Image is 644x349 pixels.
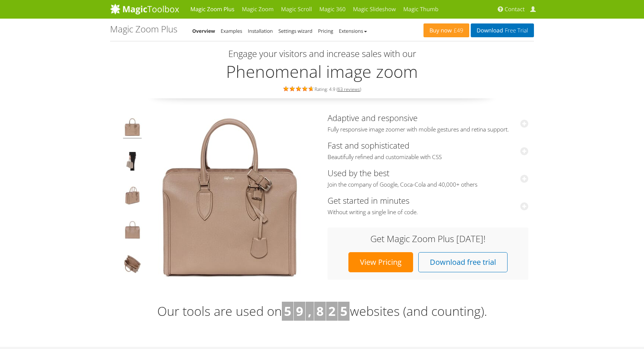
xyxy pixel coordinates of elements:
[296,302,303,320] b: 9
[328,302,335,320] b: 2
[248,28,273,34] a: Installation
[316,302,323,320] b: 8
[452,28,463,34] span: £49
[335,234,521,244] h3: Get Magic Zoom Plus [DATE]!
[110,85,534,93] div: Rating: 4.9 ( )
[146,113,313,281] img: Magic Zoom Plus Demo
[112,49,532,58] h3: Engage your visitors and increase sales with our
[328,195,528,216] a: Get started in minutesWithout writing a single line of code.
[123,186,142,207] img: jQuery image zoom example
[328,140,528,161] a: Fast and sophisticatedBeautifully refined and customizable with CSS
[318,28,333,34] a: Pricing
[328,126,528,133] span: Fully responsive image zoomer with mobile gestures and retina support.
[221,28,242,34] a: Examples
[505,6,525,13] span: Contact
[418,252,508,272] a: Download free trial
[308,302,312,320] b: ,
[123,255,142,276] img: JavaScript zoom tool example
[340,302,347,320] b: 5
[328,209,528,216] span: Without writing a single line of code.
[192,28,215,34] a: Overview
[110,302,534,321] h3: Our tools are used on websites (and counting).
[328,112,528,133] a: Adaptive and responsiveFully responsive image zoomer with mobile gestures and retina support.
[328,153,528,161] span: Beautifully refined and customizable with CSS
[284,302,291,320] b: 5
[424,23,469,37] a: Buy now£49
[110,62,534,81] h2: Phenomenal image zoom
[110,3,179,15] img: MagicToolbox.com - Image tools for your website
[123,152,142,173] img: JavaScript image zoom example
[471,23,534,37] a: DownloadFree Trial
[339,28,367,34] a: Extensions
[123,220,142,241] img: Hover image zoom example
[328,181,528,188] span: Join the company of Google, Coca-Cola and 40,000+ others
[348,252,413,272] a: View Pricing
[503,28,528,34] span: Free Trial
[123,118,142,139] img: Product image zoom example
[338,86,360,92] a: 63 reviews
[110,24,177,34] h1: Magic Zoom Plus
[278,28,313,34] a: Settings wizard
[328,167,528,188] a: Used by the bestJoin the company of Google, Coca-Cola and 40,000+ others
